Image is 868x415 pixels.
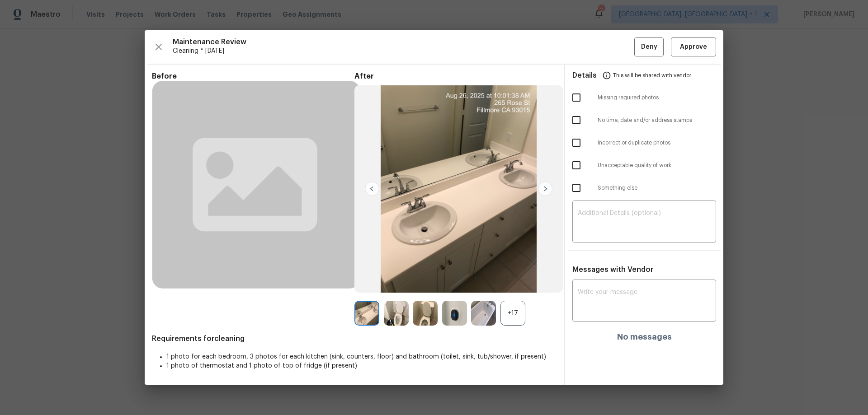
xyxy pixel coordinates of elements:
button: Deny [634,37,664,57]
span: After [354,72,557,81]
div: Incorrect or duplicate photos [565,131,723,154]
span: Deny [641,42,657,53]
span: Incorrect or duplicate photos [598,139,716,147]
span: Unacceptable quality of work [598,162,716,169]
span: Missing required photos [598,94,716,102]
span: Details [572,65,597,86]
div: Unacceptable quality of work [565,154,723,177]
span: Before [152,72,354,81]
li: 1 photo of thermostat and 1 photo of top of fridge (if present) [166,361,557,370]
img: right-chevron-button-url [538,182,552,196]
span: Something else [598,184,716,192]
span: This will be shared with vendor [613,65,691,86]
div: Something else [565,177,723,199]
img: left-chevron-button-url [365,182,379,196]
div: +17 [500,301,525,326]
span: Cleaning * [DATE] [173,47,634,56]
span: Maintenance Review [173,37,634,47]
div: No time, date and/or address stamps [565,109,723,131]
span: Approve [680,42,707,53]
span: Messages with Vendor [572,266,653,273]
span: No time, date and/or address stamps [598,117,716,124]
h4: No messages [617,332,672,341]
button: Approve [671,37,716,57]
div: Missing required photos [565,86,723,109]
li: 1 photo for each bedroom, 3 photos for each kitchen (sink, counters, floor) and bathroom (toilet,... [166,352,557,361]
span: Requirements for cleaning [152,334,557,343]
